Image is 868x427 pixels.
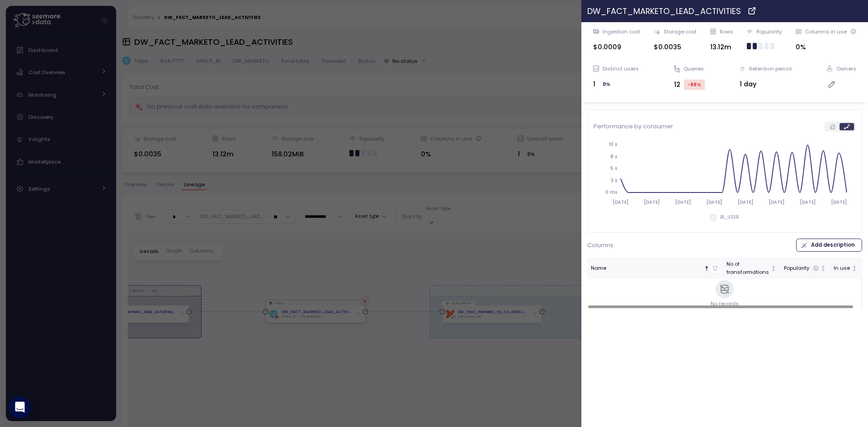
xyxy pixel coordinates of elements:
[784,264,819,272] div: Popularity
[852,265,858,272] div: Not sorted
[737,199,753,205] tspan: [DATE]
[703,265,710,272] div: Sorted ascending
[726,260,769,276] div: No of transformations
[675,199,691,205] tspan: [DATE]
[613,199,629,205] tspan: [DATE]
[707,199,722,205] tspan: [DATE]
[591,264,702,272] div: Name
[770,265,777,272] div: Not sorted
[820,265,826,272] div: Not sorted
[797,239,863,252] button: Add description
[780,258,830,279] th: PopularityNot sorted
[605,189,617,195] tspan: 0 ms
[587,241,613,250] p: Columns
[830,258,862,279] th: In useNot sorted
[644,199,660,205] tspan: [DATE]
[831,199,847,205] tspan: [DATE]
[800,199,816,205] tspan: [DATE]
[721,214,740,221] p: BI_USER
[9,396,31,418] div: Open Intercom Messenger
[834,264,850,272] div: In use
[811,239,855,251] span: Add description
[769,199,784,205] tspan: [DATE]
[587,258,723,279] th: NameSorted ascending
[723,258,780,279] th: No oftransformationsNot sorted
